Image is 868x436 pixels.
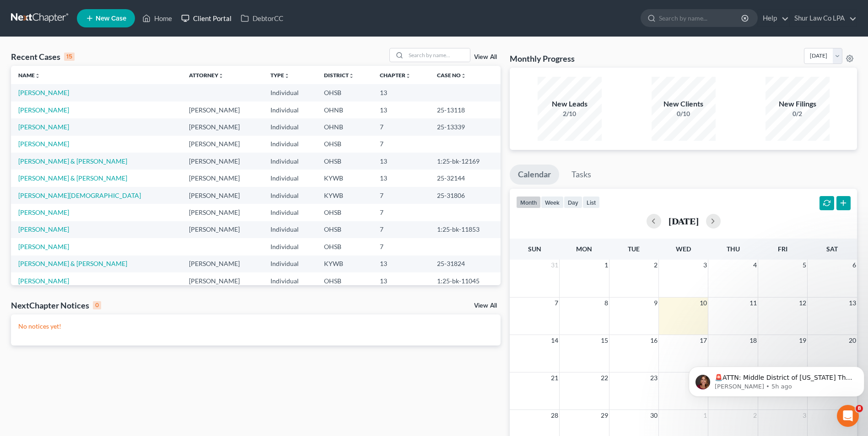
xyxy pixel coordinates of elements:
[93,301,101,309] div: 0
[510,53,575,64] h3: Monthly Progress
[628,245,640,253] span: Tue
[778,245,787,253] span: Fri
[317,221,372,238] td: OHSB
[430,170,501,186] td: 25-32144
[182,255,263,272] td: [PERSON_NAME]
[372,101,429,118] td: 13
[263,238,317,255] td: Individual
[699,335,708,346] span: 17
[848,298,857,308] span: 13
[554,298,559,308] span: 7
[550,410,559,421] span: 28
[430,153,501,170] td: 1:25-bk-12169
[372,84,429,101] td: 13
[550,335,559,346] span: 14
[18,260,127,267] a: [PERSON_NAME] & [PERSON_NAME]
[669,216,699,226] h2: [DATE]
[798,335,807,346] span: 19
[11,51,75,62] div: Recent Cases
[576,245,592,253] span: Mon
[317,204,372,221] td: OHSB
[182,136,263,153] td: [PERSON_NAME]
[653,260,658,271] span: 2
[798,298,807,308] span: 12
[182,118,263,135] td: [PERSON_NAME]
[652,99,716,109] div: New Clients
[430,118,501,135] td: 25-13339
[659,10,743,27] input: Search by name...
[263,170,317,186] td: Individual
[699,298,708,308] span: 10
[837,405,859,427] iframe: Intercom live chat
[372,187,429,204] td: 7
[372,170,429,186] td: 13
[189,72,224,79] a: Attorneyunfold_more
[263,221,317,238] td: Individual
[182,101,263,118] td: [PERSON_NAME]
[18,89,69,96] a: [PERSON_NAME]
[430,255,501,272] td: 25-31824
[564,196,582,208] button: day
[218,73,224,79] i: unfold_more
[510,165,559,185] a: Calendar
[18,174,127,182] a: [PERSON_NAME] & [PERSON_NAME]
[18,140,69,148] a: [PERSON_NAME]
[263,187,317,204] td: Individual
[182,204,263,221] td: [PERSON_NAME]
[856,405,863,412] span: 8
[766,99,830,109] div: New Filings
[405,73,411,79] i: unfold_more
[372,118,429,135] td: 7
[263,84,317,101] td: Individual
[372,272,429,289] td: 13
[317,153,372,170] td: OHSB
[372,153,429,170] td: 13
[749,298,758,308] span: 11
[263,101,317,118] td: Individual
[653,298,658,308] span: 9
[18,208,69,216] a: [PERSON_NAME]
[324,72,354,79] a: Districtunfold_more
[317,255,372,272] td: KYWB
[18,225,69,233] a: [PERSON_NAME]
[749,335,758,346] span: 18
[317,187,372,204] td: KYWB
[563,165,599,185] a: Tasks
[652,109,716,118] div: 0/10
[604,298,609,308] span: 8
[685,347,868,411] iframe: Intercom notifications message
[18,72,40,79] a: Nameunfold_more
[263,272,317,289] td: Individual
[826,245,838,253] span: Sat
[372,204,429,221] td: 7
[372,238,429,255] td: 7
[802,410,807,421] span: 3
[177,10,236,27] a: Client Portal
[18,191,141,199] a: [PERSON_NAME][DEMOGRAPHIC_DATA]
[96,15,126,22] span: New Case
[550,260,559,271] span: 31
[263,118,317,135] td: Individual
[317,101,372,118] td: OHNB
[236,10,288,27] a: DebtorCC
[263,136,317,153] td: Individual
[317,272,372,289] td: OHSB
[372,221,429,238] td: 7
[758,10,789,27] a: Help
[18,157,127,165] a: [PERSON_NAME] & [PERSON_NAME]
[550,372,559,383] span: 21
[182,272,263,289] td: [PERSON_NAME]
[649,335,658,346] span: 16
[600,372,609,383] span: 22
[649,410,658,421] span: 30
[430,187,501,204] td: 25-31806
[461,73,466,79] i: unfold_more
[138,10,177,27] a: Home
[676,245,691,253] span: Wed
[474,54,497,60] a: View All
[349,73,354,79] i: unfold_more
[600,335,609,346] span: 15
